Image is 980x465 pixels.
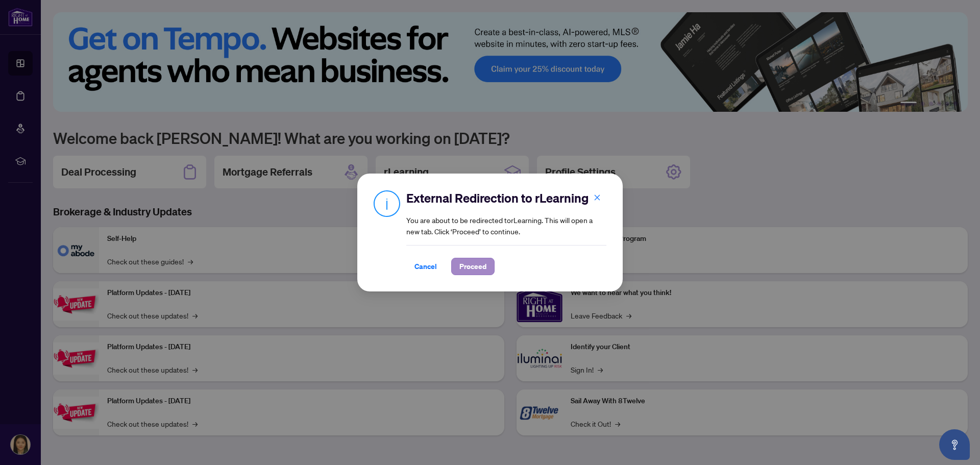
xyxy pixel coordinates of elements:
button: Proceed [451,258,495,275]
img: Info Icon [374,190,400,217]
span: Proceed [459,258,486,275]
h2: External Redirection to rLearning [406,190,606,206]
span: Cancel [414,258,437,275]
button: Cancel [406,258,445,275]
span: close [594,194,601,201]
div: You are about to be redirected to rLearning . This will open a new tab. Click ‘Proceed’ to continue. [406,190,606,275]
button: Open asap [939,429,970,460]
